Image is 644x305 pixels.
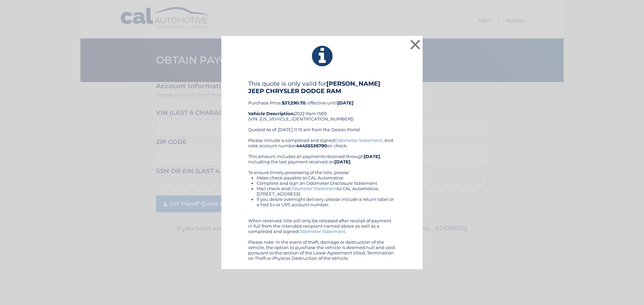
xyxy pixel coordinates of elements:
b: [DATE] [364,154,380,159]
b: [PERSON_NAME] JEEP CHRYSLER DODGE RAM [248,80,380,95]
a: Odometer Statement [290,186,337,191]
a: Odometer Statement [298,229,345,234]
button: × [409,38,422,51]
b: [DATE] [337,100,354,105]
strong: Vehicle Description: [248,111,294,116]
li: Mail check and to CAL Automotive, [STREET_ADDRESS] [257,186,396,197]
div: Purchase Price: , effective until 2022 Ram 1500 (VIN: [US_VEHICLE_IDENTIFICATION_NUMBER]) Quoted ... [248,80,396,138]
li: If you desire overnight delivery, please include a return label or a Fed Ex or UPS account number. [257,197,396,207]
b: 44455536790 [296,143,327,148]
li: Complete and sign an Odometer Disclosure Statement [257,180,396,186]
a: Odometer Statement [335,138,382,143]
b: [DATE] [334,159,351,164]
li: Make check payable to CAL Automotive [257,175,396,180]
b: $37,290.70 [282,100,306,105]
div: Please include a completed and signed , and note account number on check. This amount includes al... [248,138,396,261]
h4: This quote is only valid for [248,80,396,95]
